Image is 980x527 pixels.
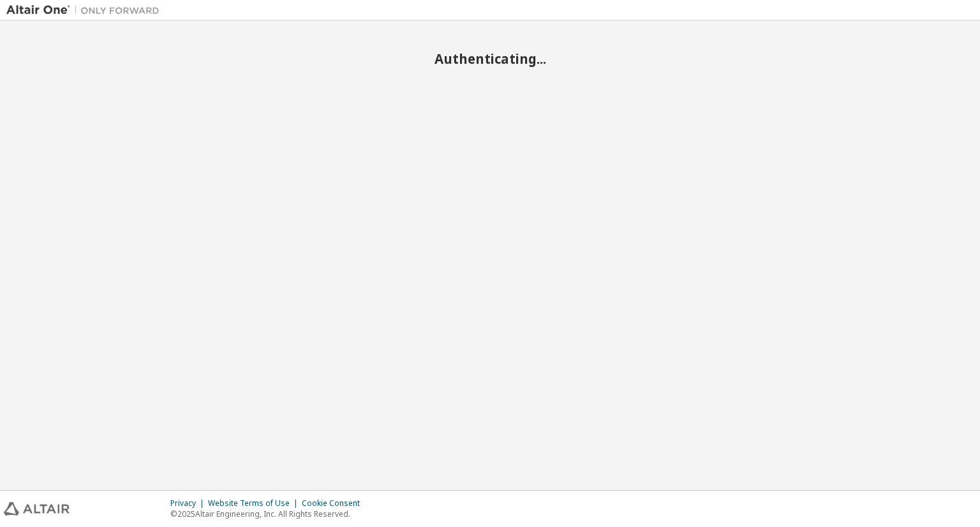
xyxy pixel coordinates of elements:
[4,502,70,516] img: altair_logo.svg
[170,498,208,508] div: Privacy
[6,4,166,17] img: Altair One
[302,498,367,508] div: Cookie Consent
[208,498,302,508] div: Website Terms of Use
[170,508,367,519] p: © 2025 Altair Engineering, Inc. All Rights Reserved.
[6,50,974,67] h2: Authenticating...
